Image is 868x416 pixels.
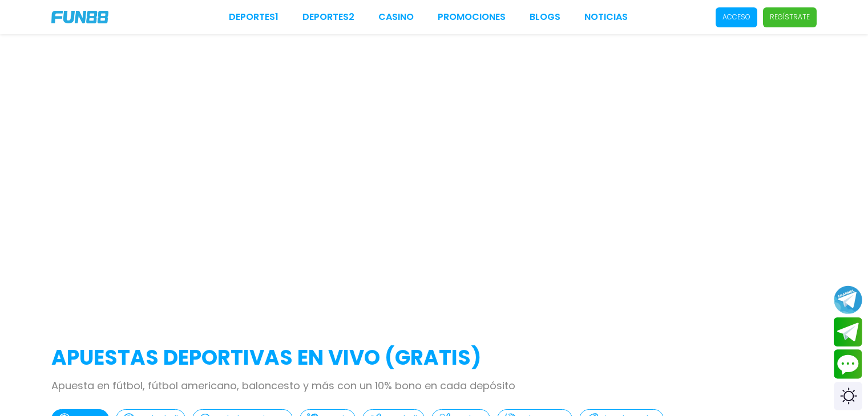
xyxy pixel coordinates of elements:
[722,12,750,22] p: Acceso
[302,10,354,24] a: Deportes2
[834,349,862,379] button: Contact customer service
[51,342,817,373] h2: APUESTAS DEPORTIVAS EN VIVO (gratis)
[51,11,108,23] img: Company Logo
[834,317,862,347] button: Join telegram
[229,10,278,24] a: Deportes1
[378,10,414,24] a: CASINO
[438,10,506,24] a: Promociones
[834,382,862,410] div: Switch theme
[834,285,862,315] button: Join telegram channel
[51,378,817,393] p: Apuesta en fútbol, fútbol americano, baloncesto y más con un 10% bono en cada depósito
[530,10,560,24] a: BLOGS
[770,12,810,22] p: Regístrate
[584,10,628,24] a: NOTICIAS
